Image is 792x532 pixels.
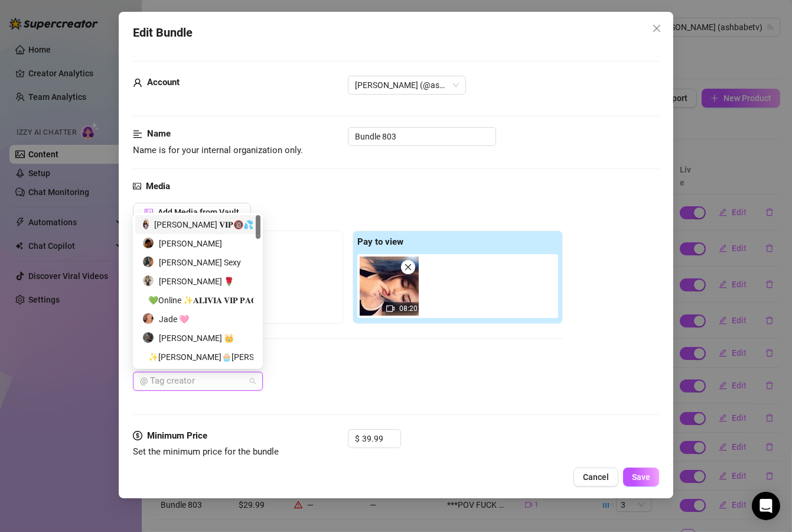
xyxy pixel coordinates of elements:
[404,263,412,271] span: close
[133,127,142,141] span: align-left
[135,272,260,291] div: Rosie Holt 🌹
[142,256,253,269] div: [PERSON_NAME] Sexy
[147,128,171,139] strong: Name
[348,127,496,146] input: Enter a name
[135,348,260,366] div: ✨𝐓𝐚𝐫𝐚🧁𝐃𝐌 𝐦𝐞 😘✨
[133,180,141,194] span: picture
[133,446,279,457] span: Set the minimum price for the bundle
[133,429,142,443] span: dollar
[135,329,260,348] div: Ken J 👑
[143,219,149,229] img: avatar.jpg
[133,203,251,222] button: Add Media from Vault
[573,468,618,486] button: Cancel
[147,430,207,441] strong: Minimum Price
[583,472,609,482] span: Cancel
[142,237,253,250] div: [PERSON_NAME]
[647,19,666,38] button: Close
[360,257,419,316] div: 08:20
[386,304,395,313] span: video-camera
[135,291,260,310] div: 💚Online ✨𝐀𝐋𝐈𝐕𝐈𝐀 𝐕𝐈𝐏 𝐏𝐀𝐆𝐄✨
[143,275,154,286] img: avatar.jpg
[135,310,260,329] div: Jade 🩷
[158,207,239,217] span: Add Media from Vault
[623,468,659,486] button: Save
[752,492,780,520] div: Open Intercom Messenger
[143,257,154,267] img: avatar.jpg
[142,294,253,307] div: 💚Online ✨𝐀𝐋𝐈𝐕𝐈𝐀 𝐕𝐈𝐏 𝐏𝐀𝐆𝐄✨
[142,218,253,231] div: [PERSON_NAME] 𝐕𝐈𝐏🔞💦
[360,257,419,316] img: media
[142,313,253,326] div: Jade 🩷
[647,24,666,33] span: Close
[133,24,193,42] span: Edit Bundle
[143,238,154,248] img: avatar.jpg
[133,76,142,90] span: user
[145,208,153,216] span: picture
[147,77,180,87] strong: Account
[632,472,650,482] span: Save
[135,234,260,253] div: Indira Foxvip
[652,24,661,33] span: close
[355,76,459,94] span: Ashley (@ashbabetv)
[143,313,154,324] img: avatar.jpg
[399,304,418,313] span: 08:20
[142,332,253,345] div: [PERSON_NAME] 👑
[142,275,253,288] div: [PERSON_NAME] 🌹
[142,351,253,364] div: ✨[PERSON_NAME]🧁[PERSON_NAME] 𝐦𝐞 😘✨
[133,145,303,155] span: Name is for your internal organization only.
[357,236,403,247] strong: Pay to view
[143,332,154,343] img: avatar.jpg
[146,181,170,192] strong: Media
[135,215,260,234] div: 𝐀𝐬𝐡𝐥𝐞𝐲 𝐁𝐚𝐧𝐤𝐬 𝐕𝐈𝐏🔞💦
[135,253,260,272] div: Isabelle Sexy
